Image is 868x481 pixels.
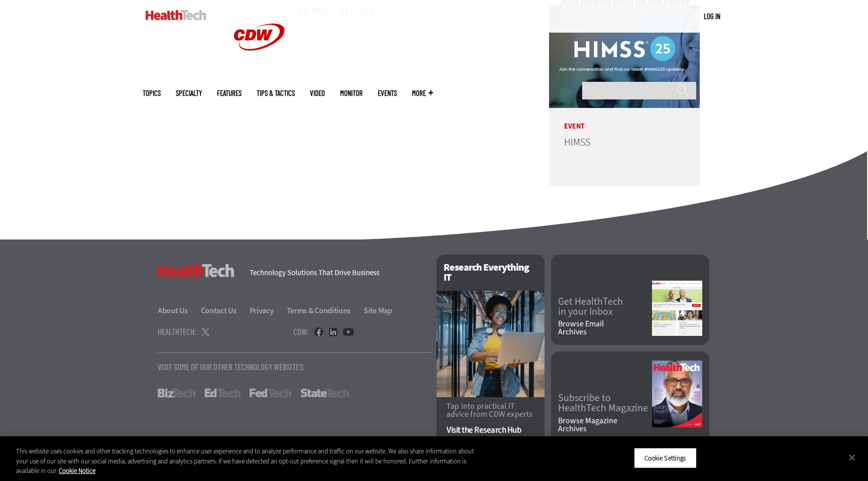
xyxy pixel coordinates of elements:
[447,402,534,418] p: Tap into practical IT advice from CDW experts
[378,89,397,97] a: Events
[143,89,161,97] span: Topics
[340,89,363,97] a: MonITor
[222,66,297,77] a: CDW
[250,269,424,277] h4: Technology Solutions That Drive Business
[59,466,95,475] a: More information about your privacy
[300,389,349,398] a: StateTech
[250,389,291,398] a: FedTech
[549,108,700,130] p: Event
[176,89,202,97] span: Specialty
[16,446,477,476] div: This website uses cookies and other tracking technologies to enhance user experience and to analy...
[564,136,590,149] a: HIMSS
[412,89,433,97] span: More
[293,327,309,336] h4: CDW:
[652,360,702,427] img: Fall 2025 Cover
[704,12,720,21] a: Log in
[841,446,863,468] button: Close
[558,393,652,413] a: Subscribe toHealthTech Magazine
[558,297,652,317] a: Get HealthTechin your Inbox
[437,255,545,291] h2: Research Everything IT
[158,264,235,277] h3: HealthTech
[158,389,195,398] a: BizTech
[310,89,325,97] a: Video
[158,363,431,371] p: Visit Some Of Our Other Technology Websites:
[364,305,392,316] a: Site Map
[257,89,295,97] a: Tips & Tactics
[704,11,720,22] div: User menu
[158,305,199,316] a: About Us
[201,305,248,316] a: Contact Us
[217,89,242,97] a: Features
[287,305,363,316] a: Terms & Conditions
[652,281,702,336] img: newsletter screenshot
[146,10,206,20] img: Home
[250,305,285,316] a: Privacy
[558,417,652,433] a: Browse MagazineArchives
[558,320,652,336] a: Browse EmailArchives
[634,447,697,468] button: Cookie Settings
[158,327,196,336] h4: HealthTech:
[447,426,534,434] a: Visit the Research Hub
[204,389,241,398] a: EdTech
